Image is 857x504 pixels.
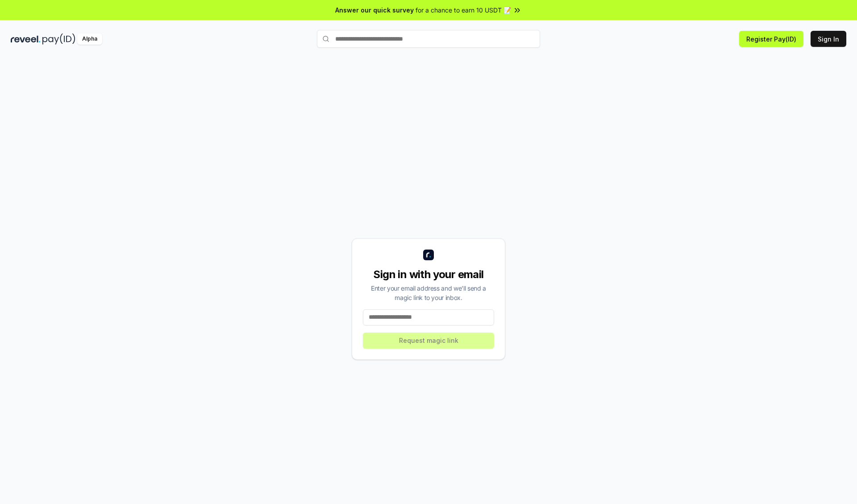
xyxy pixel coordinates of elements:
img: logo_small [423,250,434,260]
img: reveel_dark [11,33,41,45]
button: Sign In [811,31,846,47]
span: Answer our quick survey [335,5,414,15]
div: Sign in with your email [363,267,494,282]
div: Alpha [77,33,102,45]
img: pay_id [42,33,75,45]
div: Enter your email address and we’ll send a magic link to your inbox. [363,283,494,302]
span: for a chance to earn 10 USDT 📝 [416,5,511,15]
button: Register Pay(ID) [739,31,803,47]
